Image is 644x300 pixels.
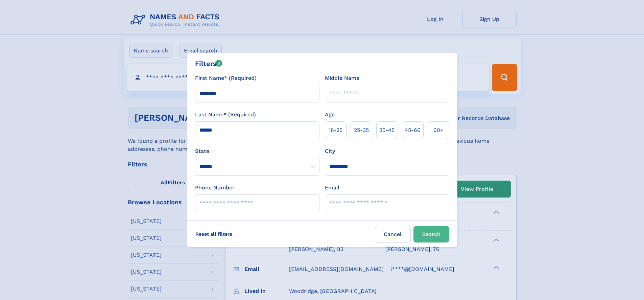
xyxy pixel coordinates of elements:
[329,126,342,134] span: 18‑25
[375,226,411,243] label: Cancel
[195,184,235,192] label: Phone Number
[354,126,369,134] span: 25‑35
[325,184,339,192] label: Email
[195,111,256,119] label: Last Name* (Required)
[195,59,222,69] div: Filters
[195,147,319,155] label: State
[325,111,335,119] label: Age
[325,74,359,82] label: Middle Name
[325,147,335,155] label: City
[433,126,444,134] span: 60+
[405,126,421,134] span: 45‑60
[191,226,237,242] label: Reset all filters
[413,226,449,243] button: Search
[379,126,395,134] span: 35‑45
[195,74,257,82] label: First Name* (Required)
